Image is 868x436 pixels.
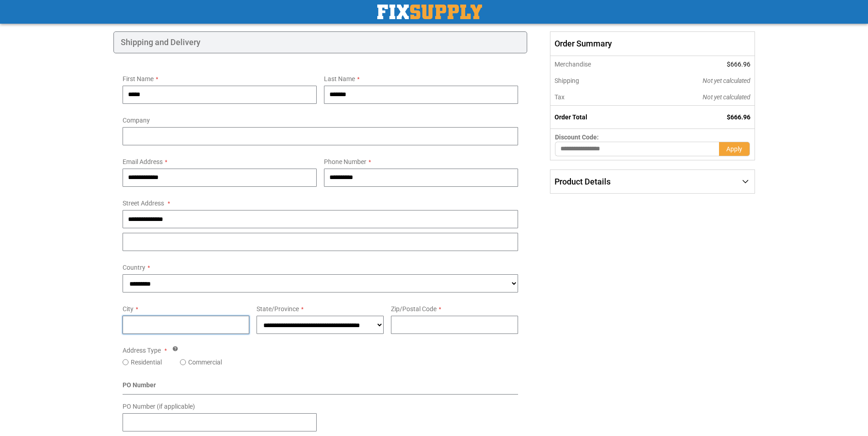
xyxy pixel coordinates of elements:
div: Shipping and Delivery [113,31,528,53]
span: Not yet calculated [703,93,750,101]
span: State/Province [257,305,299,313]
button: Apply [719,142,750,156]
span: Email Address [123,158,163,165]
span: Apply [726,145,742,153]
span: Order Summary [550,31,755,56]
span: Shipping [555,77,579,84]
span: $666.96 [727,61,750,68]
span: Country [123,264,145,271]
span: City [123,305,134,313]
span: $666.96 [727,113,750,121]
span: Last Name [324,75,355,82]
label: Residential [131,358,162,367]
span: Phone Number [324,158,366,165]
img: Fix Industrial Supply [377,5,482,19]
a: store logo [377,5,482,19]
span: Product Details [555,177,611,186]
label: Commercial [188,358,222,367]
span: Address Type [123,347,161,354]
span: Zip/Postal Code [391,305,437,313]
span: Not yet calculated [703,77,750,84]
span: Company [123,117,150,124]
span: First Name [123,75,154,82]
span: Discount Code: [555,133,599,141]
span: Street Address [123,200,164,207]
span: PO Number (if applicable) [123,403,195,410]
div: PO Number [123,380,519,395]
strong: Order Total [555,113,587,121]
th: Tax [550,89,641,106]
th: Merchandise [550,56,641,72]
